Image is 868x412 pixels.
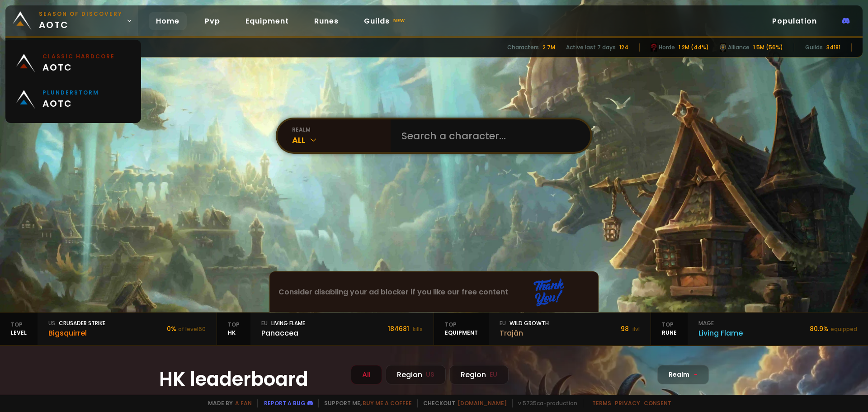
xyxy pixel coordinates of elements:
span: aotc [42,61,115,74]
a: [DOMAIN_NAME] [458,399,507,407]
small: US [426,370,434,379]
div: 80.9 % [810,324,857,334]
small: ilvl [632,325,640,333]
input: Search a character... [396,119,580,152]
div: Active last 7 days [566,43,616,52]
a: TopequipmenteuWild GrowthTrajân98 ilvl [434,313,651,345]
div: Horde [651,43,675,52]
small: kills [413,325,423,333]
small: EU [490,370,497,379]
span: aotc [39,10,123,32]
a: Home [149,12,187,30]
div: Region [449,365,509,384]
span: eu [500,319,506,327]
div: Crusader Strike [48,319,105,327]
small: Season of Discovery [39,10,123,18]
div: All [351,365,382,384]
h1: HK leaderboard [159,365,340,393]
div: Panaccea [261,327,305,339]
a: Buy me a coffee [363,399,412,407]
div: Realm [657,365,709,384]
div: 0 % [167,324,206,334]
div: Region [386,365,446,384]
div: Bigsquirrel [48,327,105,339]
div: realm [292,126,391,134]
a: Runes [307,12,346,30]
div: All [292,134,391,146]
img: horde [651,43,657,52]
small: new [392,15,407,26]
a: Report a bug [264,399,306,407]
a: TopRunemageLiving Flame80.9%equipped [651,313,868,345]
span: Top [228,321,240,329]
a: Equipment [238,12,296,30]
span: mage [698,319,714,327]
a: Classic Hardcoreaotc [11,45,136,81]
h4: Characters with the most honorable kills on SOD [159,393,340,405]
span: - [694,370,698,379]
div: 1.2M (44%) [679,43,709,52]
a: a fan [235,399,252,407]
div: Consider disabling your ad blocker if you like our free content [270,272,598,312]
div: HK [217,313,250,345]
img: horde [720,43,726,52]
div: 124 [619,43,628,52]
small: Classic Hardcore [42,52,115,61]
div: Trajân [500,327,549,339]
span: Support me, [318,399,412,407]
div: Rune [651,313,688,345]
small: equipped [830,325,857,333]
div: Alliance [720,43,750,52]
a: Guildsnew [357,12,414,30]
div: Living Flame [261,319,305,327]
div: 1.5M (56%) [753,43,783,52]
a: TopHKeuLiving FlamePanaccea184681 kills [217,313,434,345]
div: 184681 [388,324,423,334]
a: Population [765,12,824,30]
div: Guilds [805,43,823,52]
div: Characters [507,43,539,52]
div: 34181 [826,43,840,52]
span: Made by [203,399,252,407]
span: eu [261,319,268,327]
div: Living Flame [698,327,743,339]
span: Top [11,321,27,329]
a: Plunderstormaotc [11,81,136,118]
div: equipment [434,313,489,345]
span: us [48,319,55,327]
div: 98 [621,324,640,334]
span: Top [445,321,478,329]
span: Checkout [417,399,507,407]
span: v. 5735ca - production [512,399,577,407]
span: Top [662,321,677,329]
div: 2.7M [542,43,555,52]
a: Consent [644,399,671,407]
small: Plunderstorm [42,89,99,97]
a: Season of Discoveryaotc [5,5,138,36]
a: Pvp [198,12,227,30]
small: of level 60 [178,325,206,333]
a: Terms [592,399,611,407]
div: Wild Growth [500,319,549,327]
span: aotc [42,97,99,110]
a: Privacy [615,399,640,407]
